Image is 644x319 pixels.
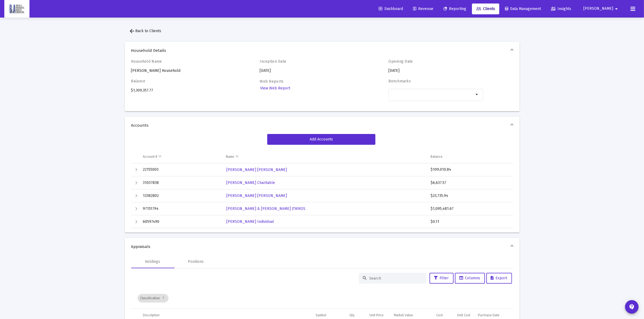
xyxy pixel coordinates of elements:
span: [PERSON_NAME] Charitable [226,180,275,185]
div: Balance [431,155,442,159]
button: Columns [455,273,485,284]
div: Account # [143,155,157,159]
td: 13382802 [139,189,222,202]
td: 97151794 [139,202,222,215]
span: [PERSON_NAME] Individual [226,219,274,224]
span: Clients [476,6,495,11]
td: Expand [131,176,139,189]
mat-expansion-panel-header: Household Details [125,42,520,59]
div: Symbol [316,313,326,317]
span: [PERSON_NAME] [PERSON_NAME] [226,167,287,172]
div: [DATE] [388,59,483,73]
a: [PERSON_NAME] [PERSON_NAME] [226,166,288,174]
td: Expand [131,189,139,202]
span: Columns [460,276,480,280]
span: [PERSON_NAME] & [PERSON_NAME] JTWROS [226,206,305,211]
div: $1,309,357.77 [131,79,226,107]
button: [PERSON_NAME] [577,3,626,14]
div: $6,637.57 [431,180,508,186]
input: Search [369,276,422,281]
a: [PERSON_NAME] & [PERSON_NAME] JTWROS [226,205,306,213]
a: Reporting [439,4,471,14]
span: Add Accounts [310,137,333,142]
span: Reporting [443,6,466,11]
mat-expansion-panel-header: Appraisals [125,238,520,255]
mat-icon: arrow_back [129,28,136,34]
td: 60597490 [139,215,222,228]
a: Dashboard [374,4,407,14]
div: Description [143,313,160,317]
span: View Web Report [260,86,290,90]
td: Column Account # [139,150,222,163]
img: Dashboard [8,4,25,14]
span: Household Details [131,48,511,53]
td: 31037838 [139,176,222,189]
div: Household Details [125,59,520,111]
td: 22155003 [139,163,222,176]
div: [DATE] [260,59,354,73]
div: Unit Price [369,313,384,317]
div: Holdings [145,259,160,264]
div: Positions [188,259,204,264]
span: Filter [434,276,449,280]
span: Accounts [131,123,511,128]
a: [PERSON_NAME] Individual [226,218,275,226]
mat-chip-list: Selection [391,91,474,98]
span: Export [491,276,507,280]
h4: Inception Date [260,59,354,64]
div: Name [226,155,234,159]
div: Market Value [394,313,413,317]
div: Cost [436,313,443,317]
div: Unit Cost [457,313,470,317]
mat-icon: arrow_drop_down [474,91,480,98]
div: $1,095,481.67 [431,206,508,211]
span: Show filter options for column 'Account #' [158,155,162,159]
span: [PERSON_NAME] [PERSON_NAME] [226,193,287,198]
mat-icon: arrow_drop_down [613,4,620,14]
h4: Opening Date [388,59,483,64]
h4: Balance [131,79,226,83]
div: $0.11 [431,219,508,224]
span: Revenue [413,6,433,11]
div: Data grid toolbar [138,288,509,308]
span: Back to Clients [129,29,161,33]
div: Data grid [131,150,513,228]
div: [PERSON_NAME] Household [131,59,226,73]
span: Data Management [505,6,541,11]
span: Show filter options for column 'Name' [235,155,239,159]
td: Expand [131,215,139,228]
button: Add Accounts [267,134,375,145]
h4: Benchmarks [388,79,483,83]
div: $109,010.84 [431,167,508,172]
mat-expansion-panel-header: Accounts [125,117,520,134]
td: Column Balance [427,150,513,163]
td: Expand [131,163,139,176]
mat-icon: contact_support [629,304,635,310]
span: [PERSON_NAME] [583,6,613,11]
a: [PERSON_NAME] Charitable [226,179,276,187]
a: [PERSON_NAME] [PERSON_NAME] [226,192,288,200]
div: Purchase Date [478,313,500,317]
span: Appraisals [131,244,511,249]
div: Accounts [125,134,520,233]
a: View Web Report [260,84,291,92]
a: Data Management [501,4,545,14]
a: Revenue [409,4,438,14]
button: Back to Clients [125,26,166,36]
h4: Household Name [131,59,226,64]
label: Web Reports [260,79,283,84]
td: Expand [131,202,139,215]
div: Classification [138,294,169,303]
a: Clients [472,4,499,14]
td: Column Name [222,150,427,163]
button: Filter [430,273,454,284]
a: Insights [547,4,576,14]
span: Insights [551,6,571,11]
button: Export [486,273,512,284]
div: $23,735.94 [431,193,508,199]
div: Qty [349,313,355,317]
span: Dashboard [379,6,403,11]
